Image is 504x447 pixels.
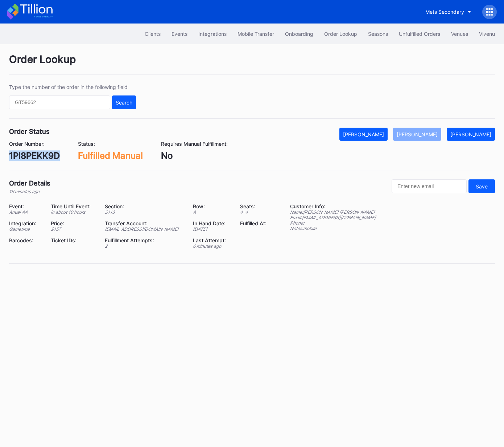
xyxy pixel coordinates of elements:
[145,31,161,37] div: Clients
[172,31,187,37] div: Events
[240,209,272,215] div: 4 - 4
[285,31,313,37] div: Onboarding
[343,131,384,137] div: [PERSON_NAME]
[420,5,477,18] button: Mets Secondary
[9,209,42,215] div: Anuel AA
[9,226,42,232] div: Gametime
[290,209,376,215] div: Name: [PERSON_NAME] [PERSON_NAME]
[476,183,488,190] div: Save
[9,179,50,187] div: Order Details
[193,243,231,249] div: 6 minutes ago
[9,203,42,209] div: Event:
[450,131,491,137] div: [PERSON_NAME]
[193,209,231,215] div: A
[9,84,136,90] div: Type the number of the order in the following field
[193,203,231,209] div: Row:
[290,215,376,220] div: Email: [EMAIL_ADDRESS][DOMAIN_NAME]
[232,27,280,41] button: Mobile Transfer
[363,27,393,41] button: Seasons
[105,220,184,226] div: Transfer Account:
[474,27,500,41] button: Vivenu
[479,31,495,37] div: Vivenu
[9,237,42,243] div: Barcodes:
[105,209,184,215] div: S113
[78,141,143,147] div: Status:
[105,203,184,209] div: Section:
[447,128,495,141] button: [PERSON_NAME]
[240,220,272,226] div: Fulfilled At:
[9,141,60,147] div: Order Number:
[193,220,231,226] div: In Hand Date:
[105,226,184,232] div: [EMAIL_ADDRESS][DOMAIN_NAME]
[166,27,193,41] button: Events
[116,99,132,106] div: Search
[139,27,166,41] button: Clients
[468,179,495,193] button: Save
[198,31,227,37] div: Integrations
[9,128,50,135] div: Order Status
[9,220,42,226] div: Integration:
[105,237,184,243] div: Fulfillment Attempts:
[78,150,143,161] div: Fulfilled Manual
[451,31,468,37] div: Venues
[51,220,96,226] div: Price:
[51,203,96,209] div: Time Until Event:
[112,95,136,109] button: Search
[193,27,232,41] button: Integrations
[51,209,96,215] div: in about 10 hours
[161,150,228,161] div: No
[319,27,363,41] button: Order Lookup
[9,53,495,75] div: Order Lookup
[397,131,438,137] div: [PERSON_NAME]
[193,237,231,243] div: Last Attempt:
[393,27,446,41] button: Unfulfilled Orders
[290,203,376,209] div: Customer Info:
[9,95,110,109] input: GT59662
[51,226,96,232] div: $ 157
[9,150,60,161] div: 1PI8PEKK9D
[392,179,467,193] input: Enter new email
[399,31,440,37] div: Unfulfilled Orders
[339,128,388,141] button: [PERSON_NAME]
[280,27,319,41] button: Onboarding
[393,128,441,141] button: [PERSON_NAME]
[240,203,272,209] div: Seats:
[9,189,50,194] div: 19 minutes ago
[290,226,376,231] div: Notes: mobile
[161,141,228,147] div: Requires Manual Fulfillment:
[237,31,274,37] div: Mobile Transfer
[446,27,474,41] button: Venues
[105,243,184,249] div: 2
[51,237,96,243] div: Ticket IDs:
[368,31,388,37] div: Seasons
[193,226,231,232] div: [DATE]
[324,31,357,37] div: Order Lookup
[425,9,464,15] div: Mets Secondary
[290,220,376,226] div: Phone:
